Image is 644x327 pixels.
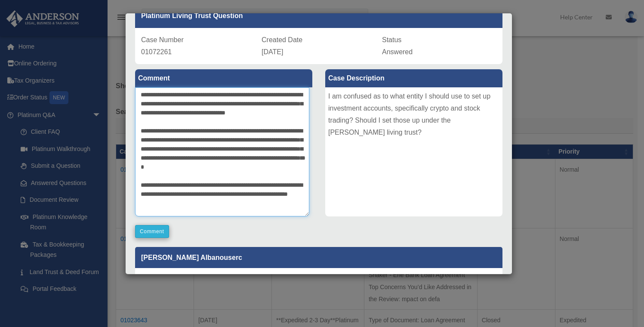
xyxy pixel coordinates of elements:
[135,4,502,28] div: Platinum Living Trust Question
[262,48,283,56] span: [DATE]
[325,69,502,87] label: Case Description
[135,69,312,87] label: Comment
[135,247,502,268] p: [PERSON_NAME] Albanouserc
[325,87,502,216] div: I am confused as to what entity I should use to set up investment accounts, specifically crypto a...
[262,36,302,43] span: Created Date
[141,36,184,43] span: Case Number
[141,48,172,56] span: 01072261
[382,48,413,56] span: Answered
[382,36,401,43] span: Status
[135,225,169,238] button: Comment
